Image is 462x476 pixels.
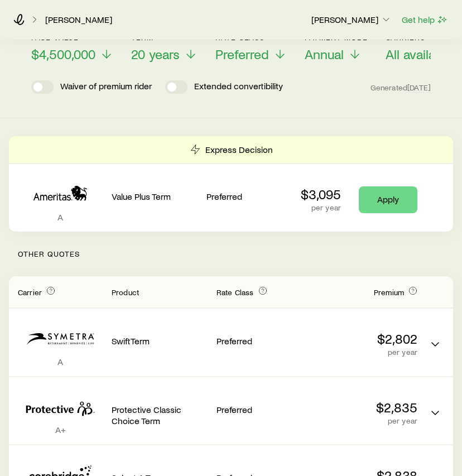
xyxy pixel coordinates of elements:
p: SwiftTerm [112,335,208,347]
button: Payment ModeAnnual [305,33,368,62]
p: A [18,211,103,223]
button: Term20 years [131,33,198,62]
div: Term quotes [9,136,453,232]
span: 20 years [131,46,180,62]
p: per year [301,203,341,212]
span: $4,500,000 [31,46,95,62]
p: Protective Classic Choice Term [112,404,208,426]
p: Other Quotes [9,232,453,276]
span: Carrier [18,287,42,297]
span: Premium [374,287,404,297]
span: [DATE] [407,83,431,93]
p: Express Decision [205,144,273,155]
p: Value Plus Term [112,191,198,202]
button: Get help [401,13,449,26]
p: Waiver of premium rider [60,80,152,94]
button: Rate ClassPreferred [215,33,287,62]
p: Preferred [216,404,312,415]
span: Product [112,287,139,297]
a: Apply [359,186,417,213]
span: Rate Class [216,287,254,297]
p: per year [321,348,417,357]
p: Preferred [206,191,292,202]
a: [PERSON_NAME] [45,15,113,25]
button: Face value$4,500,000 [31,33,113,62]
p: Extended convertibility [194,80,283,94]
span: Annual [305,46,344,62]
p: $3,095 [301,186,341,202]
p: per year [321,416,417,425]
p: [PERSON_NAME] [311,14,392,25]
p: A [18,356,103,367]
p: $2,802 [321,331,417,347]
span: Preferred [215,46,269,62]
p: Preferred [216,335,312,347]
button: [PERSON_NAME] [311,13,392,27]
span: Generated [370,83,431,93]
p: A+ [18,424,103,435]
span: All available [386,46,453,62]
p: $2,835 [321,400,417,415]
